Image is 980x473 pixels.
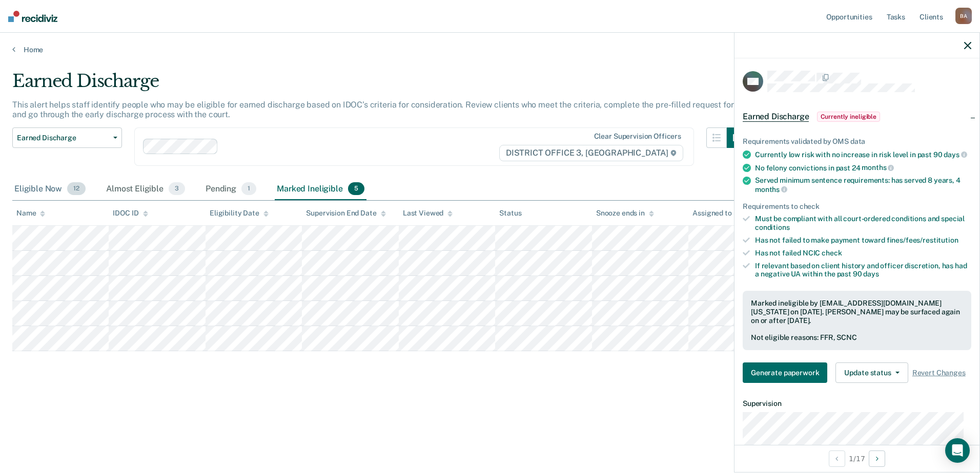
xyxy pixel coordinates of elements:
div: Snooze ends in [596,209,654,218]
div: Last Viewed [403,209,453,218]
span: 3 [169,182,185,196]
button: Next Opportunity [869,450,885,467]
div: Assigned to [692,209,741,218]
span: Currently ineligible [817,112,880,122]
span: DISTRICT OFFICE 3, [GEOGRAPHIC_DATA] [499,145,683,161]
button: Update status [835,362,908,383]
span: months [755,185,787,193]
div: Clear supervision officers [594,132,681,141]
div: Requirements to check [743,202,971,211]
span: Earned Discharge [17,134,109,142]
span: fines/fees/restitution [887,236,958,244]
div: Pending [203,178,258,201]
span: days [863,270,879,278]
div: 1 / 17 [734,445,979,472]
div: Supervision End Date [306,209,385,218]
div: Has not failed to make payment toward [755,236,971,245]
span: Revert Changes [912,369,966,377]
span: Earned Discharge [743,112,809,122]
button: Previous Opportunity [829,450,845,467]
div: Marked ineligible by [EMAIL_ADDRESS][DOMAIN_NAME][US_STATE] on [DATE]. [PERSON_NAME] may be surfa... [751,299,963,325]
dt: Supervision [743,399,971,408]
img: Recidiviz [8,11,57,22]
span: months [862,163,894,171]
div: Name [16,209,45,218]
div: Not eligible reasons: FFR, SCNC [751,333,963,342]
div: No felony convictions in past 24 [755,163,971,173]
div: Earned Discharge [12,71,747,100]
div: B A [955,8,972,24]
div: Almost Eligible [104,178,187,201]
span: 1 [241,182,256,196]
div: Served minimum sentence requirements: has served 8 years, 4 [755,176,971,193]
div: Open Intercom Messenger [945,438,970,463]
div: Currently low risk with no increase in risk level in past 90 [755,150,971,159]
div: Marked Ineligible [275,178,366,201]
div: Has not failed NCIC [755,249,971,257]
span: 5 [348,182,364,196]
div: Eligibility Date [210,209,269,218]
button: Generate paperwork [743,362,827,383]
div: Must be compliant with all court-ordered conditions and special [755,214,971,232]
p: This alert helps staff identify people who may be eligible for earned discharge based on IDOC’s c... [12,100,743,119]
span: 12 [67,182,86,196]
div: Earned DischargeCurrently ineligible [734,100,979,133]
div: If relevant based on client history and officer discretion, has had a negative UA within the past 90 [755,262,971,279]
div: Eligible Now [12,178,88,201]
span: check [822,249,842,257]
span: conditions [755,223,790,231]
div: Status [499,209,521,218]
div: IDOC ID [113,209,148,218]
span: days [944,150,967,159]
a: Navigate to form link [743,362,831,383]
a: Home [12,45,968,54]
div: Requirements validated by OMS data [743,137,971,146]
